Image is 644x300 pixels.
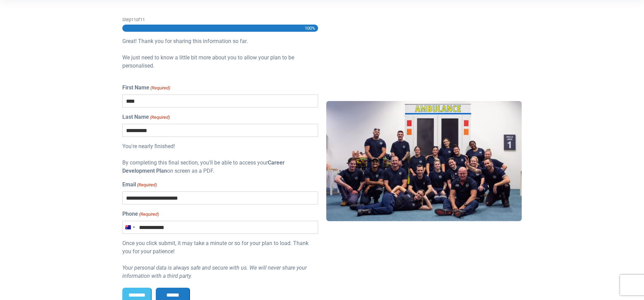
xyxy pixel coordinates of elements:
label: Last Name [122,113,170,121]
button: Selected country [123,221,137,233]
span: 100% [305,25,315,32]
span: 11 [140,17,145,22]
label: Phone [122,210,159,218]
span: (Required) [150,85,170,91]
span: (Required) [149,114,170,121]
div: Once you click submit, it may take a minute or so for your plan to load. Thank you for your patie... [122,239,318,280]
span: (Required) [138,211,159,218]
label: Email [122,181,157,189]
span: (Required) [136,182,157,188]
label: First Name [122,84,170,92]
div: Great! Thank you for sharing this information so far. We just need to know a little bit more abou... [122,37,318,78]
span: 11 [131,17,136,22]
div: You're nearly finished! By completing this final section, you'll be able to access your on screen... [122,142,318,175]
p: Step of [122,16,318,23]
i: Your personal data is always safe and secure with us. We will never share your information with a... [122,265,307,279]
